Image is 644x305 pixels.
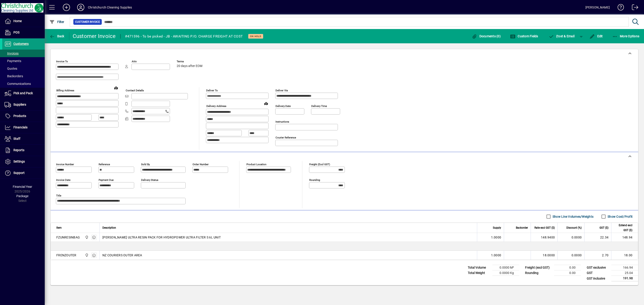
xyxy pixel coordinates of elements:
[13,19,22,23] span: Home
[102,225,116,230] span: Description
[470,32,502,40] button: Documents (0)
[125,33,243,40] div: #471596 - To be picked - JB - AWAITING P/O. CHARGE FREIGHT AT COST
[263,100,270,107] a: View on map
[56,60,68,63] mat-label: Invoice To
[13,42,29,46] span: Customers
[74,3,88,11] button: Profile
[275,104,291,108] mat-label: Delivery date
[2,99,45,110] a: Suppliers
[600,225,608,230] span: GST ($)
[584,251,611,260] td: 2.70
[607,214,633,219] label: Show Cost/Profit
[250,35,261,38] span: On hold
[534,235,555,240] div: 148.9400
[2,27,45,38] a: POS
[275,120,289,123] mat-label: Instructions
[84,235,89,240] span: Christchurch Cleaning Supplies Ltd
[13,91,33,95] span: Pick and Pack
[549,34,575,38] span: ost & Email
[73,33,116,40] div: Customer Invoice
[56,225,62,230] span: Item
[584,233,611,242] td: 22.34
[509,32,539,40] button: Custom Fields
[177,64,202,68] span: 20 days after EOM
[611,270,638,276] td: 25.04
[13,148,24,152] span: Reports
[177,60,203,63] span: Terms
[309,163,330,166] mat-label: Freight (excl GST)
[206,89,218,92] mat-label: Deliver To
[13,160,25,163] span: Settings
[246,163,266,166] mat-label: Product location
[492,270,519,276] td: 0.0000 Kg
[585,4,610,11] div: [PERSON_NAME]
[112,84,120,91] a: View on map
[566,225,582,230] span: Discount (%)
[491,253,501,257] span: 1.0000
[629,1,638,15] a: Logout
[45,32,69,40] app-page-header-button: Back
[466,270,492,276] td: Total Weight
[557,233,584,242] td: 0.0000
[275,136,296,139] mat-label: Courier Reference
[2,145,45,156] a: Reports
[557,251,584,260] td: 0.0000
[13,103,26,106] span: Suppliers
[2,167,45,179] a: Support
[612,34,640,38] span: More Options
[516,225,528,230] span: Backorder
[141,163,150,166] mat-label: Sold by
[611,276,638,281] td: 191.98
[311,104,327,108] mat-label: Delivery time
[552,214,593,219] label: Show Line Volumes/Weights
[466,265,492,270] td: Total Volume
[16,194,28,198] span: Package
[132,60,137,63] mat-label: Attn
[56,194,61,197] mat-label: Title
[56,163,74,166] mat-label: Invoice number
[4,82,31,86] span: Communications
[554,265,581,270] td: 0.00
[56,235,80,240] div: FZUNRESINBAG
[13,114,26,118] span: Products
[75,20,100,24] span: Customer Invoice
[611,265,638,270] td: 166.94
[556,34,558,38] span: P
[141,178,158,182] mat-label: Delivery status
[534,253,555,257] div: 18.0000
[2,57,45,65] a: Payments
[56,178,70,182] mat-label: Invoice date
[13,137,20,140] span: Staff
[13,185,32,188] span: Financial Year
[48,18,66,26] button: Filter
[492,265,519,270] td: 0.0000 M³
[275,89,288,92] mat-label: Deliver via
[611,251,638,260] td: 18.00
[193,163,209,166] mat-label: Order number
[4,52,19,55] span: Invoices
[611,32,641,40] button: More Options
[2,156,45,167] a: Settings
[59,3,74,11] button: Add
[554,270,581,276] td: 0.00
[309,178,320,182] mat-label: Rounding
[102,253,142,257] span: NZ COURIERS OUTER AREA
[547,32,577,40] button: Post & Email
[491,235,501,240] span: 1.0000
[49,34,64,38] span: Back
[585,270,611,276] td: GST
[2,65,45,72] a: Quotes
[523,270,554,276] td: Rounding
[88,4,132,11] div: Christchurch Cleaning Supplies
[99,163,110,166] mat-label: Reference
[614,223,632,233] span: Extend excl GST ($)
[13,31,19,34] span: POS
[2,16,45,27] a: Home
[2,72,45,80] a: Backorders
[588,32,604,40] button: Edit
[84,253,89,258] span: Christchurch Cleaning Supplies Ltd
[2,122,45,133] a: Financials
[585,276,611,281] td: GST inclusive
[4,74,23,78] span: Backorders
[56,253,76,257] div: FRENZOUTER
